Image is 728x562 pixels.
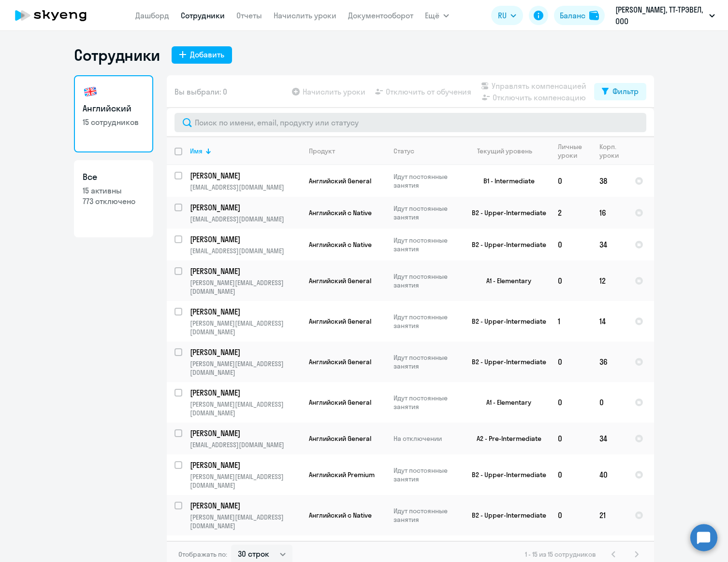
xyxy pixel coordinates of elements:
[83,196,145,206] p: 773 отключено
[190,428,301,439] a: [PERSON_NAME]
[393,204,460,221] p: Идут постоянные занятия
[190,359,301,377] p: [PERSON_NAME][EMAIL_ADDRESS][DOMAIN_NAME]
[460,495,550,535] td: B2 - Upper-Intermediate
[393,394,460,411] p: Идут постоянные занятия
[592,260,627,301] td: 12
[309,434,371,443] span: Английский General
[393,236,460,253] p: Идут постоянные занятия
[592,423,627,454] td: 34
[599,142,619,160] div: Корп. уроки
[83,185,145,196] p: 15 активны
[425,6,449,25] button: Ещё
[190,428,299,439] p: [PERSON_NAME]
[592,197,627,229] td: 16
[554,6,605,25] button: Балансbalance
[460,382,550,423] td: A1 - Elementary
[460,197,550,229] td: B2 - Upper-Intermediate
[190,460,301,470] a: [PERSON_NAME]
[460,423,550,454] td: A2 - Pre-Intermediate
[393,507,460,524] p: Идут постоянные занятия
[550,342,592,382] td: 0
[190,387,301,398] a: [PERSON_NAME]
[190,234,299,245] p: [PERSON_NAME]
[309,317,371,326] span: Английский General
[592,165,627,197] td: 38
[393,172,460,190] p: Идут постоянные занятия
[190,49,224,60] div: Добавить
[592,454,627,495] td: 40
[425,10,439,21] span: Ещё
[190,306,299,317] p: [PERSON_NAME]
[460,342,550,382] td: B2 - Upper-Intermediate
[550,229,592,260] td: 0
[175,86,227,97] span: Вы выбрали: 0
[236,11,262,20] a: Отчеты
[348,11,413,20] a: Документооборот
[309,470,375,479] span: Английский Premium
[560,10,585,21] div: Баланс
[190,306,301,317] a: [PERSON_NAME]
[592,495,627,535] td: 21
[550,260,592,301] td: 0
[190,266,299,276] p: [PERSON_NAME]
[460,229,550,260] td: B2 - Upper-Intermediate
[190,183,301,192] p: [EMAIL_ADDRESS][DOMAIN_NAME]
[190,266,301,276] a: [PERSON_NAME]
[190,202,299,213] p: [PERSON_NAME]
[611,4,720,27] button: [PERSON_NAME], ТТ-ТРЭВЕЛ, ООО
[615,4,705,27] p: [PERSON_NAME], ТТ-ТРЭВЕЛ, ООО
[393,147,414,155] div: Статус
[190,440,301,449] p: [EMAIL_ADDRESS][DOMAIN_NAME]
[393,466,460,483] p: Идут постоянные занятия
[468,147,550,155] div: Текущий уровень
[498,10,507,21] span: RU
[550,454,592,495] td: 0
[393,313,460,330] p: Идут постоянные занятия
[190,170,301,181] a: [PERSON_NAME]
[190,202,301,213] a: [PERSON_NAME]
[181,11,225,20] a: Сотрудники
[594,83,646,100] button: Фильтр
[83,84,98,99] img: english
[550,197,592,229] td: 2
[74,160,153,237] a: Все15 активны773 отключено
[190,347,299,357] p: [PERSON_NAME]
[74,45,160,65] h1: Сотрудники
[190,170,299,181] p: [PERSON_NAME]
[190,472,301,490] p: [PERSON_NAME][EMAIL_ADDRESS][DOMAIN_NAME]
[393,353,460,370] p: Идут постоянные занятия
[274,11,336,20] a: Начислить уроки
[309,398,371,407] span: Английский General
[460,301,550,342] td: B2 - Upper-Intermediate
[309,147,385,155] div: Продукт
[190,400,301,417] p: [PERSON_NAME][EMAIL_ADDRESS][DOMAIN_NAME]
[477,147,532,155] div: Текущий уровень
[309,177,371,185] span: Английский General
[172,46,232,64] button: Добавить
[190,347,301,357] a: [PERSON_NAME]
[460,165,550,197] td: B1 - Intermediate
[135,11,169,20] a: Дашборд
[190,319,301,336] p: [PERSON_NAME][EMAIL_ADDRESS][DOMAIN_NAME]
[460,260,550,301] td: A1 - Elementary
[190,460,299,470] p: [PERSON_NAME]
[550,165,592,197] td: 0
[592,342,627,382] td: 36
[393,272,460,289] p: Идут постоянные занятия
[190,234,301,245] a: [PERSON_NAME]
[393,147,460,155] div: Статус
[309,240,372,249] span: Английский с Native
[309,511,372,520] span: Английский с Native
[550,495,592,535] td: 0
[309,208,372,217] span: Английский с Native
[393,434,460,443] p: На отключении
[74,75,153,152] a: Английский15 сотрудников
[460,454,550,495] td: B2 - Upper-Intermediate
[592,382,627,423] td: 0
[175,113,646,132] input: Поиск по имени, email, продукту или статусу
[589,11,599,20] img: balance
[190,500,301,511] a: [PERSON_NAME]
[178,550,227,559] span: Отображать по:
[83,171,145,183] h3: Все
